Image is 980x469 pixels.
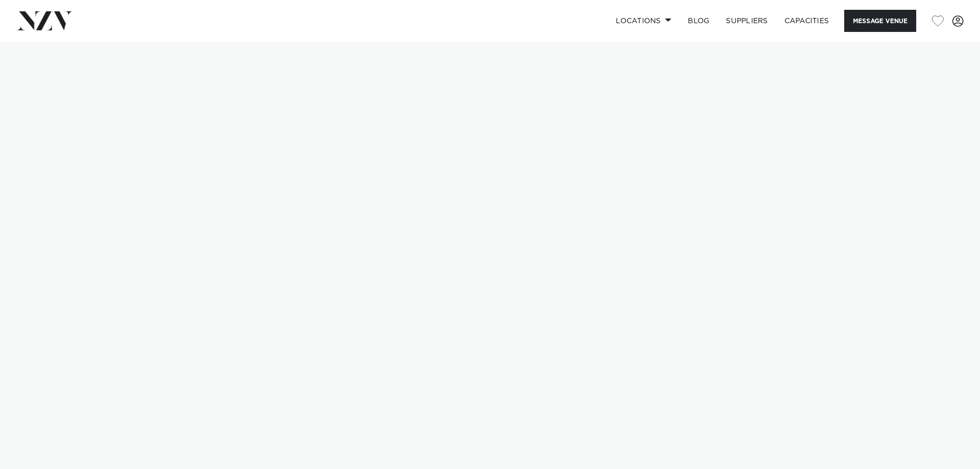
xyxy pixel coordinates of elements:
a: Capacities [776,10,838,32]
a: BLOG [680,10,718,32]
img: nzv-logo.png [16,11,73,30]
a: SUPPLIERS [718,10,776,32]
a: Locations [608,10,680,32]
button: Message Venue [844,10,916,32]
